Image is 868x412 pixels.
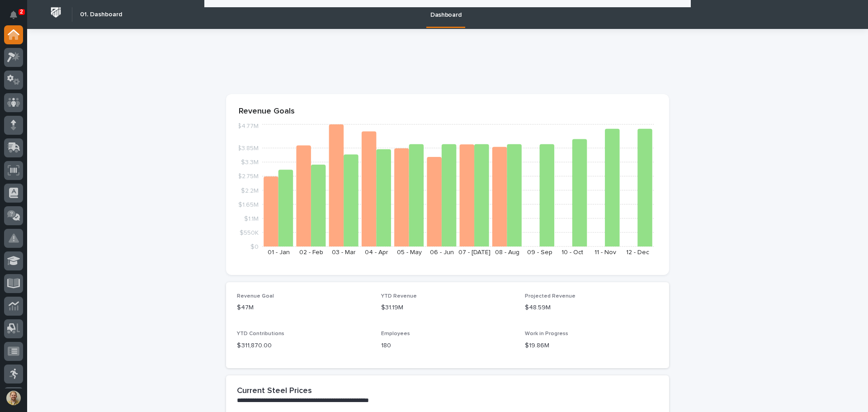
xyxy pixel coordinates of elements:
[239,107,656,117] p: Revenue Goals
[381,331,410,336] span: Employees
[527,249,552,256] text: 09 - Sep
[250,244,259,250] tspan: $0
[525,294,576,299] span: Projected Revenue
[237,331,284,336] span: YTD Contributions
[237,303,370,313] p: $47M
[430,249,454,256] text: 06 - Jun
[244,215,259,222] tspan: $1.1M
[381,294,417,299] span: YTD Revenue
[381,341,514,350] p: 180
[47,4,64,21] img: Workspace Logo
[332,249,356,256] text: 03 - Mar
[561,249,583,256] text: 10 - Oct
[240,229,259,236] tspan: $550K
[241,187,259,194] tspan: $2.2M
[237,294,274,299] span: Revenue Goal
[626,249,649,256] text: 12 - Dec
[365,249,388,256] text: 04 - Apr
[299,249,323,256] text: 02 - Feb
[80,11,122,19] h2: 01. Dashboard
[241,159,259,166] tspan: $3.3M
[525,303,658,313] p: $48.59M
[381,303,514,313] p: $31.19M
[237,386,312,396] h2: Current Steel Prices
[4,5,23,24] button: Notifications
[4,388,23,407] button: users-avatar
[238,201,259,208] tspan: $1.65M
[237,145,259,152] tspan: $3.85M
[594,249,616,256] text: 11 - Nov
[458,249,491,256] text: 07 - [DATE]
[397,249,422,256] text: 05 - May
[20,9,23,15] p: 2
[495,249,519,256] text: 08 - Aug
[237,341,370,350] p: $ 311,870.00
[268,249,290,256] text: 01 - Jan
[525,341,658,350] p: $19.86M
[238,173,259,180] tspan: $2.75M
[11,11,23,25] div: Notifications2
[525,331,568,336] span: Work in Progress
[237,123,259,129] tspan: $4.77M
